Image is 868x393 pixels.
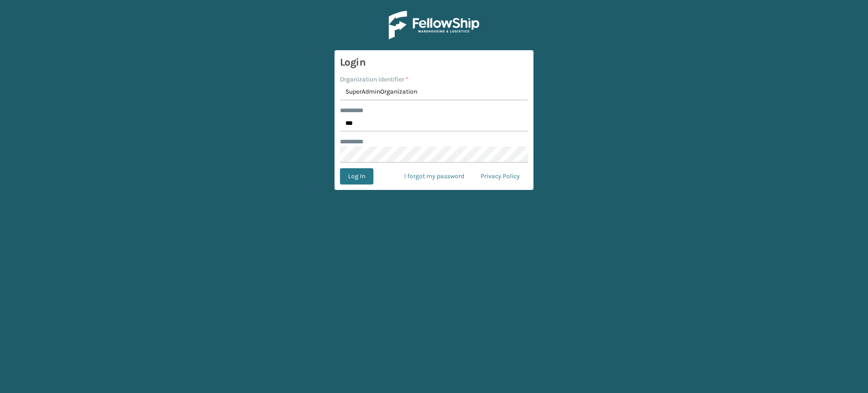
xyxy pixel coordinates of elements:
a: I forgot my password [396,168,472,185]
img: Logo [389,11,479,39]
h3: Login [340,56,528,69]
label: Organization Identifier [340,75,408,84]
a: Privacy Policy [472,168,528,185]
button: Log In [340,168,373,185]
